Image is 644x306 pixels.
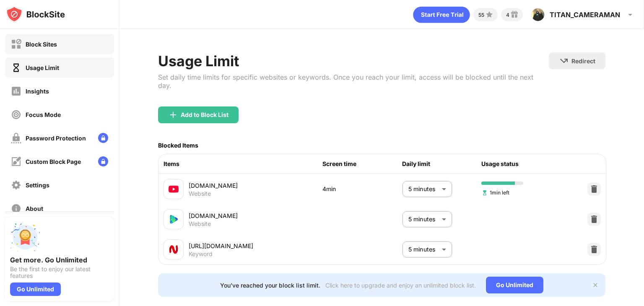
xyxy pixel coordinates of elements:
[26,111,61,118] div: Focus Mode
[26,64,59,71] div: Usage Limit
[322,184,402,194] div: 4min
[158,142,198,149] div: Blocked Items
[10,266,109,279] div: Be the first to enjoy our latest features
[531,8,545,21] img: ACg8ocLUaNWC2dhV9PMyocEW_N4pD0weSR2NS7bkuHKQLeMkz6vqtFo=s96-c
[571,57,595,65] div: Redirect
[11,86,21,96] img: insights-off.svg
[481,189,509,197] span: 1min left
[10,283,61,296] div: Go Unlimited
[592,282,599,288] img: x-button.svg
[486,277,543,293] div: Go Unlimited
[11,156,21,167] img: customize-block-page-off.svg
[26,205,43,212] div: About
[11,133,21,143] img: password-protection-off.svg
[169,184,179,194] img: favicons
[408,245,439,254] p: 5 minutes
[26,41,57,48] div: Block Sites
[189,211,322,220] div: [DOMAIN_NAME]
[478,12,484,18] div: 55
[408,184,439,194] p: 5 minutes
[26,182,49,189] div: Settings
[509,10,519,20] img: reward-small.svg
[481,159,561,169] div: Usage status
[408,215,439,224] p: 5 minutes
[189,220,211,228] div: Website
[189,190,211,197] div: Website
[10,256,109,264] div: Get more. Go Unlimited
[98,133,108,143] img: lock-menu.svg
[158,73,549,90] div: Set daily time limits for specific websites or keywords. Once you reach your limit, access will b...
[169,244,179,254] img: favicons
[169,214,179,224] img: favicons
[6,6,65,23] img: logo-blocksite.svg
[189,181,322,190] div: [DOMAIN_NAME]
[189,241,322,250] div: [URL][DOMAIN_NAME]
[10,222,40,252] img: push-unlimited.svg
[220,282,320,289] div: You’ve reached your block list limit.
[26,158,81,165] div: Custom Block Page
[481,189,488,196] img: hourglass-set.svg
[164,159,322,169] div: Items
[11,109,21,120] img: focus-off.svg
[98,156,108,166] img: lock-menu.svg
[413,6,470,23] div: animation
[322,159,402,169] div: Screen time
[550,10,620,19] div: TITAN_CAMERAMAN
[402,159,482,169] div: Daily limit
[11,62,21,73] img: time-usage-on.svg
[11,203,21,214] img: about-off.svg
[26,135,86,142] div: Password Protection
[189,250,213,258] div: Keyword
[11,180,21,190] img: settings-off.svg
[11,39,21,49] img: block-off.svg
[325,282,476,289] div: Click here to upgrade and enjoy an unlimited block list.
[484,10,494,20] img: points-small.svg
[158,52,549,70] div: Usage Limit
[181,112,229,118] div: Add to Block List
[506,12,509,18] div: 4
[26,88,49,95] div: Insights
